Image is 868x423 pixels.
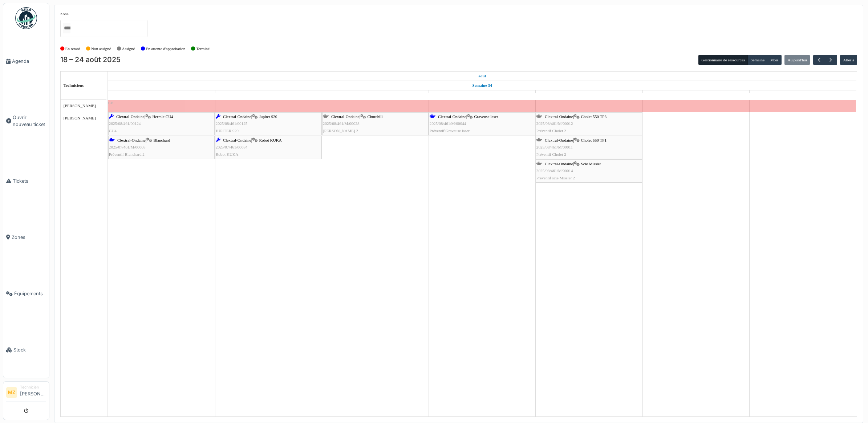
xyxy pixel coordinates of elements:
div: | [536,113,641,134]
span: Graveuse laser [474,114,498,119]
a: 18 août 2025 [476,72,488,81]
a: 22 août 2025 [581,90,597,99]
span: Préventif Cholet 2 [536,129,566,133]
a: 21 août 2025 [475,90,490,99]
span: 2025/08/461/M/00044 [430,121,466,126]
a: Stock [3,322,49,378]
span: Équipements [14,290,46,297]
label: En attente d'approbation [146,46,185,52]
span: Robot KUKA [259,138,281,142]
span: Zones [12,234,46,241]
span: Clextral-Ondaine [331,114,360,119]
span: Cholet 550 TP1 [581,138,607,142]
span: 2025/08/461/M/00012 [536,121,573,126]
img: Badge_color-CXgf-gQk.svg [15,7,37,29]
span: Robot KUKA [216,152,238,156]
a: MZ Technicien[PERSON_NAME] [6,385,46,402]
div: Technicien [20,385,46,390]
span: CP [108,101,113,105]
span: Techniciens [64,83,84,88]
span: JUPITER 920 [216,129,239,133]
div: | [430,113,535,134]
span: Clextral-Ondaine [545,114,573,119]
span: Clextral-Ondaine [116,114,145,119]
span: Préventif Cholet 2 [536,152,566,156]
span: [PERSON_NAME] [64,103,96,108]
a: Ouvrir nouveau ticket [3,89,49,152]
a: Semaine 34 [471,81,494,90]
span: 2025/08/461/M/00011 [536,145,573,149]
button: Aller à [840,55,857,65]
span: Tickets [13,178,46,184]
button: Gestionnaire de ressources [698,55,748,65]
div: | [109,137,214,158]
span: Clextral-Ondaine [438,114,466,119]
button: Aujourd'hui [784,55,810,65]
a: 18 août 2025 [154,90,169,99]
span: 2025/07/461/00084 [216,145,248,149]
label: Assigné [122,46,135,52]
span: Stock [13,346,46,353]
span: 2025/08/461/M/00014 [536,168,573,173]
div: | [536,137,641,158]
span: 2025/08/461/00125 [216,121,248,126]
span: Agenda [12,58,46,65]
span: Préventif scie Missler 2 [536,176,575,180]
div: | [536,160,641,182]
span: 2025/08/461/00124 [109,121,141,126]
div: | [216,113,321,134]
button: Mois [767,55,782,65]
a: 19 août 2025 [260,90,277,99]
a: Tickets [3,153,49,209]
label: En retard [65,46,80,52]
label: Terminé [196,46,210,52]
span: Clextral-Ondaine [117,138,146,142]
li: [PERSON_NAME] [20,385,46,400]
a: Agenda [3,33,49,89]
a: 20 août 2025 [367,90,384,99]
span: 2025/07/461/M/00008 [109,145,146,149]
span: Jupiter 920 [259,114,277,119]
span: Churchill [367,114,382,119]
span: Clextral-Ondaine [223,114,251,119]
a: 24 août 2025 [795,90,811,99]
span: Ouvrir nouveau ticket [13,114,46,128]
a: 23 août 2025 [687,90,704,99]
span: Préventif Blanchard 2 [109,152,145,156]
h2: 18 – 24 août 2025 [60,56,121,64]
span: Hermle CU4 [152,114,173,119]
span: CU4 [109,129,117,133]
span: [PERSON_NAME] 2 [323,129,358,133]
div: | [109,113,214,134]
li: MZ [6,387,17,398]
span: Préventif Graveuse laser [430,129,470,133]
label: Non assigné [91,46,111,52]
a: Zones [3,209,49,265]
label: Zone [60,11,69,17]
span: 2025/08/461/M/00028 [323,121,360,126]
div: | [216,137,321,158]
button: Semaine [747,55,767,65]
span: Clextral-Ondaine [545,138,573,142]
input: Tous [63,23,70,33]
span: Blanchard [153,138,170,142]
a: Équipements [3,265,49,322]
span: Clextral-Ondaine [545,162,573,166]
div: | [323,113,428,134]
button: Précédent [813,55,825,65]
span: Clextral-Ondaine [223,138,251,142]
span: [PERSON_NAME] [64,116,96,120]
span: Cholet 550 TP3 [581,114,607,119]
button: Suivant [825,55,837,65]
span: Scie Missler [581,162,601,166]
